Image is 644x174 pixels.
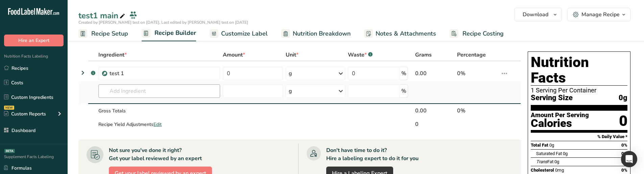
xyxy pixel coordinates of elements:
span: Unit [286,51,299,59]
div: 0% [457,107,497,115]
div: Waste [348,51,373,59]
span: Cholesterol [531,168,554,173]
span: 0g [563,151,568,156]
span: Edit [153,121,162,128]
div: Amount Per Serving [531,112,589,118]
img: Sub Recipe [102,71,107,76]
div: Not sure you've done it right? Get your label reviewed by an expert [109,146,202,162]
span: Percentage [457,51,486,59]
span: Serving Size [531,94,573,102]
div: 1 Serving Per Container [531,87,627,94]
button: Manage Recipe [567,8,630,21]
span: Recipe Costing [462,29,504,38]
span: Ingredient [98,51,127,59]
div: g [289,69,292,78]
span: 0mg [555,168,564,173]
span: Created by [PERSON_NAME] test on [DATE], Last edited by [PERSON_NAME] test on [DATE] [78,20,248,25]
div: Gross Totals [98,107,220,114]
div: 0 [619,112,627,130]
section: % Daily Value * [531,133,627,141]
span: Saturated Fat [536,151,562,156]
a: Customize Label [210,26,268,41]
span: Download [523,10,548,19]
span: Recipe Setup [91,29,128,38]
div: 0.00 [415,69,454,78]
input: Add Ingredient [98,84,220,98]
div: Open Intercom Messenger [621,151,637,167]
div: 0 [415,120,454,128]
i: Trans [536,159,547,164]
div: NEW [4,106,14,110]
span: 0g [549,143,554,148]
div: g [289,87,292,95]
div: Don't have time to do it? Hire a labeling expert to do it for you [326,146,419,162]
h1: Nutrition Facts [531,55,627,86]
button: Download [514,8,562,21]
span: Notes & Attachments [376,29,436,38]
div: 0.00 [415,107,454,115]
a: Recipe Costing [450,26,504,41]
a: Recipe Setup [78,26,128,41]
span: 0% [621,143,627,148]
div: BETA [4,149,15,153]
div: test1 main [78,9,126,22]
span: 0g [554,159,559,164]
button: Hire an Expert [4,35,64,46]
span: Total Fat [531,143,548,148]
span: Amount [223,51,245,59]
span: Customize Label [221,29,268,38]
div: Custom Reports [4,110,46,117]
span: Fat [536,159,553,164]
a: Notes & Attachments [364,26,436,41]
div: Calories [531,118,589,128]
div: 0% [457,69,497,78]
span: 0% [621,168,627,173]
span: Recipe Builder [154,28,196,38]
span: Grams [415,51,432,59]
div: Recipe Yield Adjustments [98,121,220,128]
span: 0g [619,94,627,102]
a: Recipe Builder [142,25,196,42]
a: Nutrition Breakdown [281,26,351,41]
div: Manage Recipe [581,10,620,19]
div: test 1 [110,69,194,78]
span: Nutrition Breakdown [293,29,351,38]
